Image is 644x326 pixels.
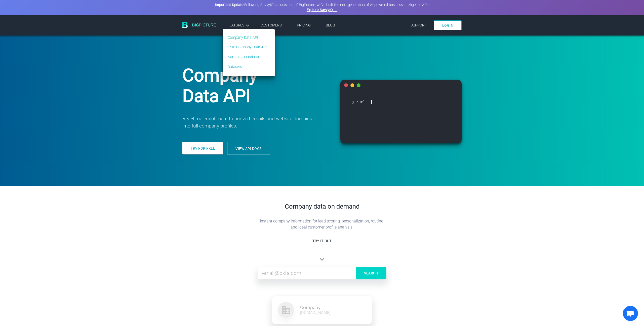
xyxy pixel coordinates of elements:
a: Features [227,22,251,28]
p: Real-time enrichment to convert emails and website domains into full company profiles. [182,115,320,130]
button: Search [356,267,386,279]
a: View API docs [227,142,270,154]
a: IP-to-Company Data API [228,45,267,50]
img: BigPicture.io [182,20,216,30]
div: [DOMAIN_NAME] [300,310,330,315]
a: Datasets [228,64,267,70]
div: Open chat [623,306,638,321]
span: curl ' [352,99,450,106]
h2: Company data on demand [182,203,462,210]
a: Company Data API [228,35,267,41]
a: Try for free [182,142,223,154]
p: Instant company information for lead scoring, personalization, routing, and ideal customer profil... [259,218,385,230]
div: Company [300,305,330,310]
a: Login [434,20,462,30]
p: Try it out [182,238,462,244]
h1: Company Data API [182,65,328,106]
input: email@okta.com [258,267,386,279]
a: Name to Domain API [228,54,267,60]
